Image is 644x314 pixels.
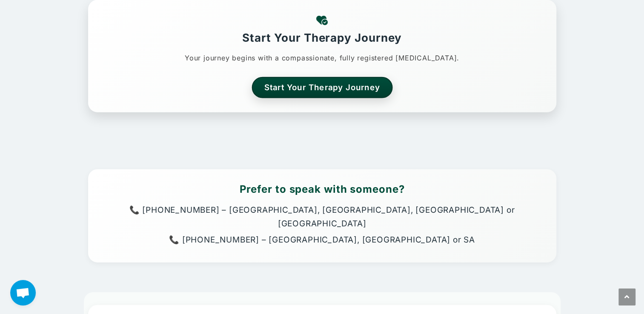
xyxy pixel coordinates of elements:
div: Open chat [10,280,36,305]
h3: Start Your Therapy Journey [97,30,548,46]
a: Scroll to the top of the page [618,288,635,305]
a: Start your therapy journey [252,77,392,98]
p: 📞 [PHONE_NUMBER] – [GEOGRAPHIC_DATA], [GEOGRAPHIC_DATA] or SA [97,233,548,247]
p: 📞 [PHONE_NUMBER] – [GEOGRAPHIC_DATA], [GEOGRAPHIC_DATA], [GEOGRAPHIC_DATA] or [GEOGRAPHIC_DATA] [97,203,548,231]
p: Your journey begins with a compassionate, fully registered [MEDICAL_DATA]. [97,51,548,65]
h3: Prefer to speak with someone? [97,182,548,197]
